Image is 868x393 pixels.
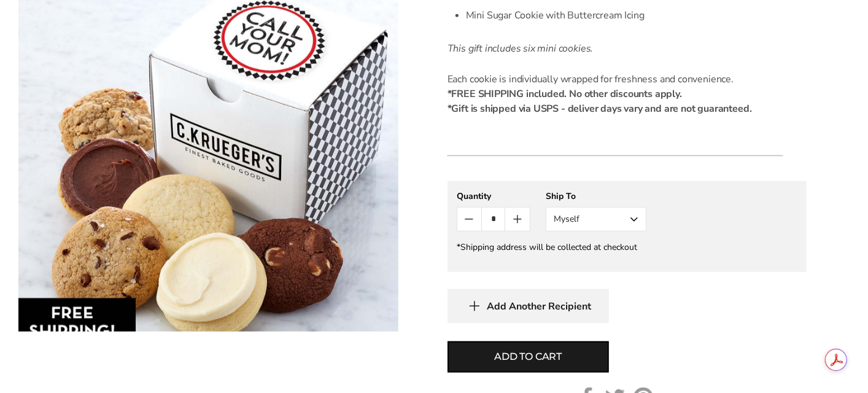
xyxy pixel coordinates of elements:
button: Myself [546,207,646,232]
p: Each cookie is individually wrapped for freshness and convenience. [448,72,783,87]
span: Add to cart [494,349,562,364]
button: Count plus [505,208,529,231]
button: Count minus [457,208,481,231]
div: Quantity [457,190,530,202]
strong: *Gift is shipped via USPS - deliver days vary and are not guaranteed. [448,102,752,115]
button: Add to cart [448,341,609,373]
button: Add Another Recipient [448,289,609,323]
gfm-form: New recipient [448,181,807,272]
strong: *FREE SHIPPING included. No other discounts apply. [448,87,682,101]
input: Quantity [481,208,505,231]
li: Mini Sugar Cookie with Buttercream Icing [466,5,783,26]
div: Ship To [546,190,646,202]
span: Add Another Recipient [487,300,591,313]
div: *Shipping address will be collected at checkout [457,241,797,253]
em: This gift includes six mini cookies. [448,42,594,55]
